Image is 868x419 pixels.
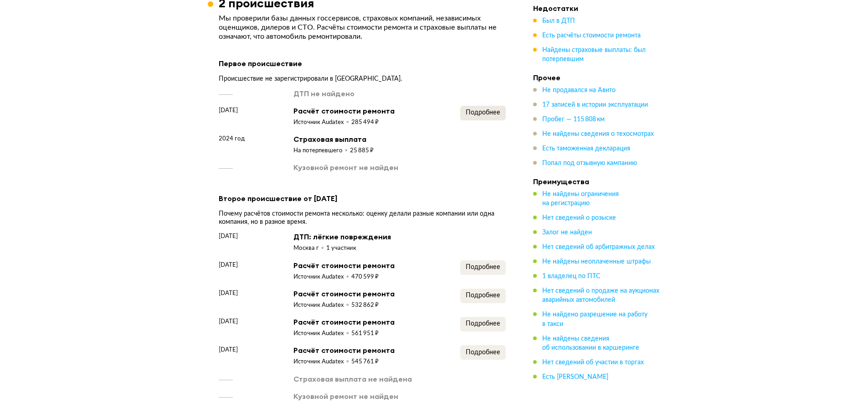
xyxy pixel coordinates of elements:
[219,57,506,69] div: Первое происшествие
[533,4,661,13] h4: Недостатки
[293,289,395,299] div: Расчёт стоимости ремонта
[293,162,398,172] div: Кузовной ремонт не найден
[542,145,630,152] span: Есть таможенная декларация
[466,349,500,356] span: Подробнее
[219,317,238,326] span: [DATE]
[219,134,245,143] span: 2024 год
[293,244,326,253] div: Москва г
[466,109,500,116] span: Подробнее
[542,160,637,166] span: Попал под отзывную кампанию
[219,345,238,354] span: [DATE]
[219,210,506,226] div: Почему расчётов стоимости ремонта несколько: оценку делали разные компании или одна компания, но ...
[460,345,506,360] button: Подробнее
[460,289,506,303] button: Подробнее
[460,106,506,120] button: Подробнее
[351,273,379,281] div: 470 599 ₽
[542,335,639,351] span: Не найдены сведения об использовании в каршеринге
[351,358,379,366] div: 545 761 ₽
[542,102,648,108] span: 17 записей в истории эксплуатации
[293,147,350,155] div: На потерпевшего
[542,116,605,123] span: Пробег — 115 808 км
[293,119,351,127] div: Источник Audatex
[351,119,379,127] div: 285 494 ₽
[293,358,351,366] div: Источник Audatex
[293,330,351,338] div: Источник Audatex
[533,73,661,82] h4: Прочее
[542,191,619,207] span: Не найдены ограничения на регистрацию
[542,273,601,279] span: 1 владелец по ПТС
[542,18,575,24] span: Был в ДТП
[466,292,500,299] span: Подробнее
[542,229,592,236] span: Залог не найден
[466,264,500,270] span: Подробнее
[326,244,356,253] div: 1 участник
[293,260,395,270] div: Расчёт стоимости ремонта
[533,177,661,186] h4: Преимущества
[542,87,616,93] span: Не продавался на Авито
[293,374,412,384] div: Страховая выплата не найдена
[219,75,506,83] div: Происшествие не зарегистрировали в [GEOGRAPHIC_DATA].
[542,215,616,221] span: Нет сведений о розыске
[293,391,398,401] div: Кузовной ремонт не найден
[542,373,608,380] span: Есть [PERSON_NAME]
[219,260,238,269] span: [DATE]
[542,359,644,365] span: Нет сведений об участии в торгах
[542,311,647,327] span: Не найдено разрешение на работу в такси
[219,192,506,204] div: Второе происшествие от [DATE]
[466,321,500,327] span: Подробнее
[542,288,659,303] span: Нет сведений о продаже на аукционах аварийных автомобилей
[293,88,354,98] div: ДТП не найдено
[293,317,395,327] div: Расчёт стоимости ремонта
[542,259,651,265] span: Не найдены неоплаченные штрафы
[219,106,238,115] span: [DATE]
[542,244,655,250] span: Нет сведений об арбитражных делах
[293,134,374,144] div: Страховая выплата
[293,232,391,242] div: ДТП: лёгкие повреждения
[350,147,374,155] div: 25 885 ₽
[219,14,506,41] p: Мы проверили базы данных госсервисов, страховых компаний, независимых оценщиков, дилеров и СТО. Р...
[542,131,654,137] span: Не найдены сведения о техосмотрах
[542,32,641,39] span: Есть расчёты стоимости ремонта
[293,273,351,281] div: Источник Audatex
[351,330,379,338] div: 561 951 ₽
[293,301,351,310] div: Источник Audatex
[293,345,395,355] div: Расчёт стоимости ремонта
[460,260,506,275] button: Подробнее
[542,47,646,62] span: Найдены страховые выплаты: был потерпевшим
[351,301,379,310] div: 532 862 ₽
[293,106,395,116] div: Расчёт стоимости ремонта
[219,289,238,298] span: [DATE]
[219,232,238,241] span: [DATE]
[460,317,506,331] button: Подробнее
